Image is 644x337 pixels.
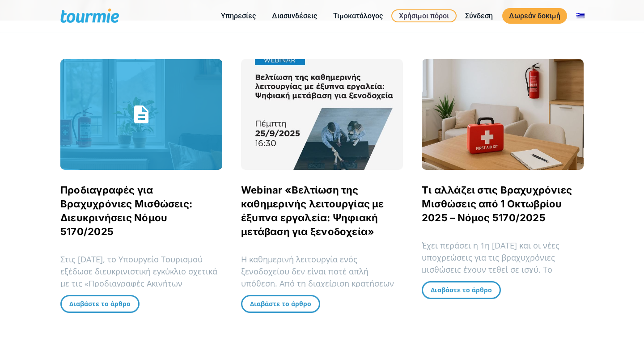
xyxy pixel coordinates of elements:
span: Διαβάστε το άρθρο [250,299,311,308]
a: Αλλαγή σε [570,10,591,21]
a: Διαβάστε το άρθρο [60,295,140,313]
a: Υπηρεσίες [214,10,263,21]
a: Χρήσιμοι πόροι [391,9,457,22]
a: Διασυνδέσεις [265,10,324,21]
p: Έχει περάσει η 1η [DATE] και οι νέες υποχρεώσεις για τις βραχυχρόνιες μισθώσεις έχουν τεθεί σε ισ... [422,240,584,288]
a: Διαβάστε το άρθρο [241,295,320,313]
p: Στις [DATE], το Υπουργείο Τουρισμού εξέδωσε διευκρινιστική εγκύκλιο σχετικά με τις «Προδιαγραφές ... [60,253,222,314]
a: Προδιαγραφές για Βραχυχρόνιες Μισθώσεις: Διευκρινήσεις Νόμου 5170/2025 [60,184,192,237]
a: Δωρεάν δοκιμή [502,8,567,24]
span: Διαβάστε το άρθρο [431,286,492,294]
a: Διαβάστε το άρθρο [422,281,501,299]
a: Τιμοκατάλογος [326,10,390,21]
span: Διαβάστε το άρθρο [69,299,131,308]
a: Σύνδεση [458,10,500,21]
a: Webinar «Βελτίωση της καθημερινής λειτουργίας με έξυπνα εργαλεία: Ψηφιακή μετάβαση για ξενοδοχεία» [241,184,384,237]
a: Τι αλλάζει στις Βραχυχρόνιες Μισθώσεις από 1 Οκτωβρίου 2025 – Νόμος 5170/2025 [422,184,572,223]
p: Η καθημερινή λειτουργία ενός ξενοδοχείου δεν είναι ποτέ απλή υπόθεση. Από τη διαχείριση κρατήσεων... [241,253,403,302]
